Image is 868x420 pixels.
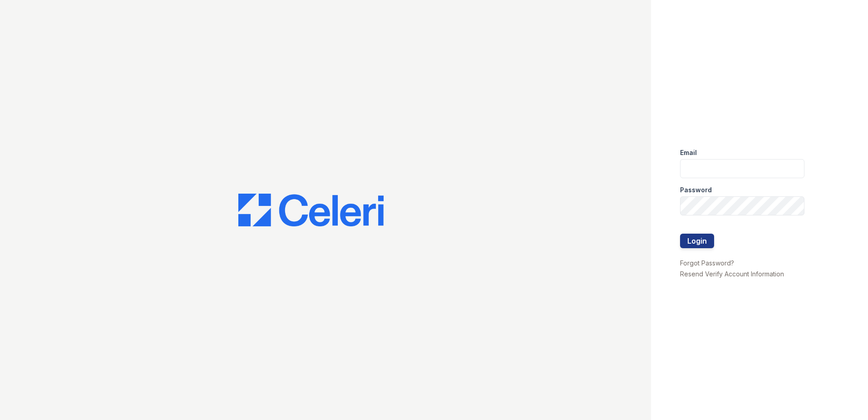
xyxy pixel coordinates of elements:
[680,259,734,267] a: Forgot Password?
[680,148,697,157] label: Email
[680,185,712,195] label: Password
[680,270,784,278] a: Resend Verify Account Information
[680,234,714,248] button: Login
[238,194,384,226] img: CE_Logo_Blue-a8612792a0a2168367f1c8372b55b34899dd931a85d93a1a3d3e32e68fde9ad4.png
